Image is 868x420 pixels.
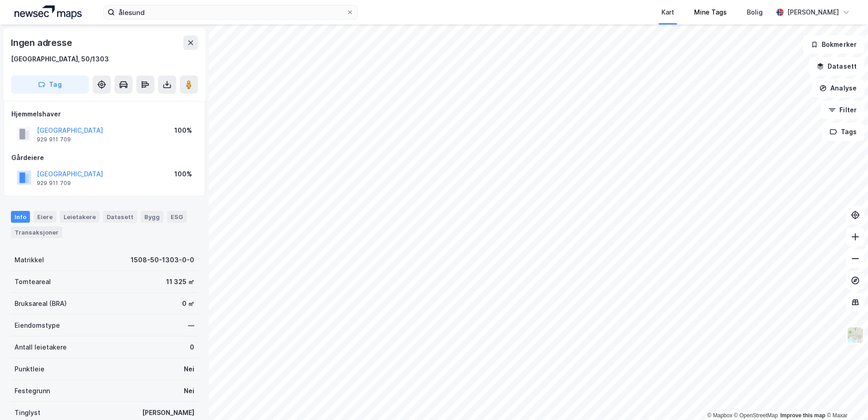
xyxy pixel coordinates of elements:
[734,412,778,419] a: OpenStreetMap
[15,342,67,353] div: Antall leietakere
[15,364,44,375] div: Punktleie
[11,54,109,65] div: [GEOGRAPHIC_DATA], 50/1303
[166,276,194,287] div: 11 325 ㎡
[787,7,839,18] div: [PERSON_NAME]
[694,7,727,18] div: Mine Tags
[37,180,71,187] div: 929 911 709
[780,412,825,419] a: Improve this map
[11,211,30,223] div: Info
[823,376,868,420] iframe: Chat Widget
[15,320,60,331] div: Eiendomstype
[11,75,89,94] button: Tag
[15,276,51,287] div: Tomteareal
[142,407,194,418] div: [PERSON_NAME]
[15,255,44,265] div: Matrikkel
[15,298,67,309] div: Bruksareal (BRA)
[823,376,868,420] div: Kontrollprogram for chat
[11,109,197,120] div: Hjemmelshaver
[174,169,192,180] div: 100%
[182,298,194,309] div: 0 ㎡
[15,385,50,396] div: Festegrunn
[103,211,137,223] div: Datasett
[809,57,864,75] button: Datasett
[11,35,74,50] div: Ingen adresse
[821,101,864,119] button: Filter
[141,211,163,223] div: Bygg
[11,226,62,238] div: Transaksjoner
[847,326,864,344] img: Z
[167,211,187,223] div: ESG
[184,385,194,396] div: Nei
[188,320,194,331] div: —
[131,255,194,265] div: 1508-50-1303-0-0
[803,35,864,54] button: Bokmerker
[60,211,99,223] div: Leietakere
[184,364,194,375] div: Nei
[11,152,197,163] div: Gårdeiere
[15,5,82,19] img: logo.a4113a55bc3d86da70a041830d287a7e.svg
[174,125,192,136] div: 100%
[190,342,194,353] div: 0
[747,7,763,18] div: Bolig
[812,79,864,97] button: Analyse
[115,5,346,19] input: Søk på adresse, matrikkel, gårdeiere, leietakere eller personer
[822,123,864,141] button: Tags
[661,7,674,18] div: Kart
[15,407,40,418] div: Tinglyst
[707,412,732,419] a: Mapbox
[34,211,56,223] div: Eiere
[37,136,71,143] div: 929 911 709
